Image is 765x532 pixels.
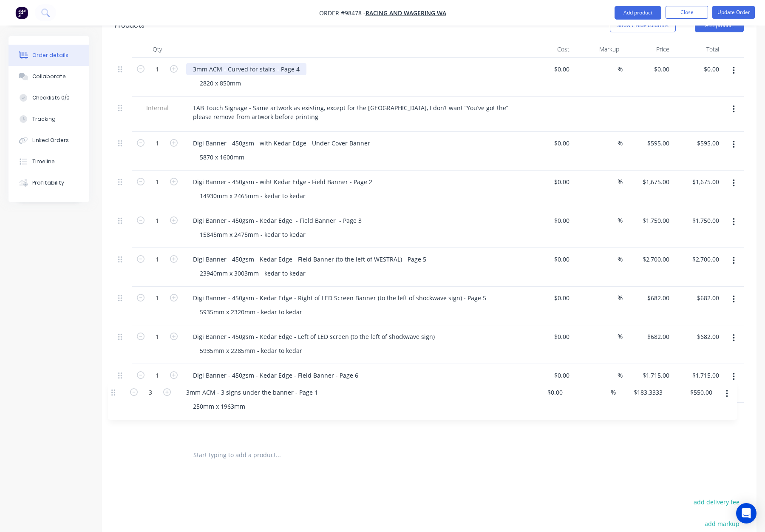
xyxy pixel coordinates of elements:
[8,172,89,193] button: Profitability
[618,216,623,225] span: %
[186,214,368,227] div: Digi Banner - 450gsm - Kedar Edge - Field Banner - Page 3
[319,9,365,17] span: Order #98478 -
[618,138,623,148] span: %
[32,137,69,144] div: Linked Orders
[618,64,623,74] span: %
[365,9,446,17] a: Racing and Wagering WA
[623,41,673,58] div: Price
[32,179,64,187] div: Profitability
[193,228,312,241] div: 15845mm x 2475mm - kedar to kedar
[186,330,442,343] div: Digi Banner - 450gsm - Kedar Edge - Left of LED screen (to the left of shockwave sign)
[32,51,68,59] div: Order details
[8,87,89,108] button: Checklists 0/0
[8,108,89,130] button: Tracking
[193,306,309,318] div: 5935mm x 2320mm - kedar to kedar
[8,130,89,151] button: Linked Orders
[689,496,744,508] button: add delivery fee
[666,6,708,19] button: Close
[132,41,183,58] div: Qty
[193,151,251,163] div: 5870 x 1600mm
[618,254,623,264] span: %
[618,177,623,187] span: %
[186,137,377,149] div: Digi Banner - 450gsm - with Kedar Edge - Under Cover Banner
[193,267,312,279] div: 23940mm x 3003mm - kedar to kedar
[186,176,379,188] div: Digi Banner - 450gsm - wiht Kedar Edge - Field Banner - Page 2
[193,383,312,395] div: 15055mm x 2715mm - kedar to kedar
[8,66,89,87] button: Collaborate
[8,45,89,66] button: Order details
[618,293,623,303] span: %
[712,6,755,19] button: Update Order
[700,518,744,529] button: add markup
[573,41,623,58] div: Markup
[193,190,312,202] div: 14930mm x 2465mm - kedar to kedar
[186,369,365,381] div: Digi Banner - 450gsm - Kedar Edge - Field Banner - Page 6
[186,292,493,304] div: Digi Banner - 450gsm - Kedar Edge - Right of LED Screen Banner (to the left of shockwave sign) - ...
[736,503,756,523] div: Open Intercom Messenger
[32,73,66,80] div: Collaborate
[32,115,56,123] div: Tracking
[186,253,433,265] div: Digi Banner - 450gsm - Kedar Edge - Field Banner (to the left of WESTRAL) - Page 5
[32,158,55,165] div: Timeline
[193,447,363,464] input: Start typing to add a product...
[673,41,723,58] div: Total
[186,102,519,123] div: TAB Touch Signage - Same artwork as existing, except for the [GEOGRAPHIC_DATA], I don’t want “You...
[193,77,248,89] div: 2820 x 850mm
[523,41,573,58] div: Cost
[8,151,89,172] button: Timeline
[15,6,28,19] img: Factory
[32,94,70,102] div: Checklists 0/0
[618,370,623,380] span: %
[615,6,661,20] button: Add product
[135,103,179,112] span: Internal
[618,332,623,341] span: %
[186,63,306,75] div: 3mm ACM - Curved for stairs - Page 4
[193,344,309,357] div: 5935mm x 2285mm - kedar to kedar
